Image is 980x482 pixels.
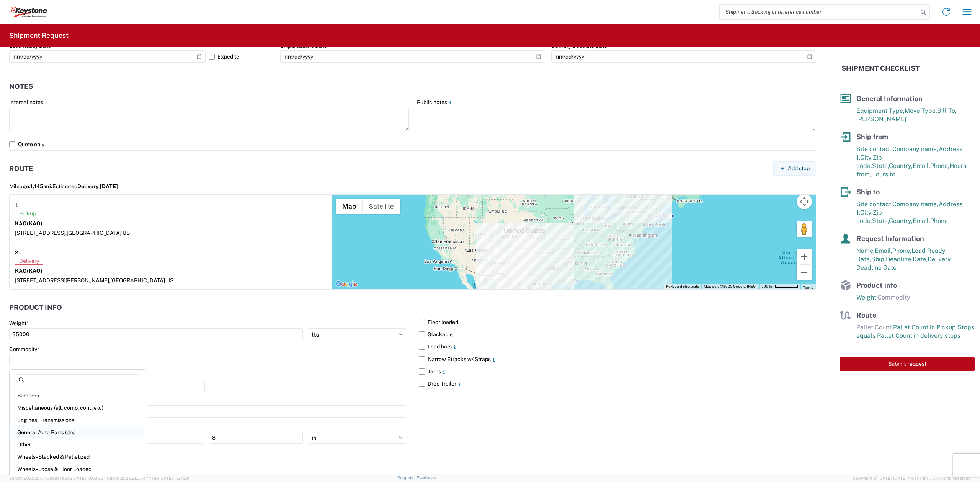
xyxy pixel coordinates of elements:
span: Client: 2025.21.0-7d7479b [107,476,189,480]
span: Phone [930,217,948,225]
button: Show street map [336,199,363,214]
label: Narrow Etracks w/ Straps [419,353,816,365]
input: W [109,432,203,444]
label: Drop Trailer [419,378,816,390]
h2: Shipment Request [9,31,69,40]
span: Move Type, [905,107,937,114]
span: Country, [889,217,913,225]
span: Weight, [856,294,877,301]
span: Hours to [871,171,895,178]
strong: KAO [15,268,42,274]
span: City, [860,209,873,216]
label: Weight [9,320,29,327]
span: Copyright © [DATE]-[DATE] Agistix Inc., All Rights Reserved [853,475,971,482]
label: Commodity [9,346,39,353]
label: Public notes [417,99,453,106]
h2: Product Info [9,304,62,311]
button: Zoom in [797,249,812,264]
span: Product info [856,281,897,289]
div: Bumpers [11,389,145,402]
div: Other [11,438,145,451]
button: Map Scale: 500 km per 58 pixels [759,284,800,289]
button: Submit request [840,357,975,371]
span: Site contact, [856,145,892,153]
span: Country, [889,162,913,169]
span: 1,145 mi. [30,183,52,189]
span: Commodity [877,294,910,301]
label: Floor loaded [419,316,816,328]
button: Add stop [773,161,816,176]
img: Google [334,279,359,289]
button: Zoom out [797,265,812,280]
h2: Route [9,165,33,173]
span: [GEOGRAPHIC_DATA] US [67,230,130,236]
span: Pallet Count in Pickup Stops equals Pallet Count in delivery stops [856,324,974,339]
a: Open this area in Google Maps (opens a new window) [334,279,359,289]
span: [GEOGRAPHIC_DATA] US [110,277,173,283]
span: Equipment Type, [856,107,905,114]
span: Bill To, [937,107,957,114]
span: Estimated [52,183,118,189]
input: Shipment, tracking or reference number [720,5,918,19]
span: State, [872,217,889,225]
label: Expedite [209,50,274,63]
div: Miscellaneous (alt, comp, conv, etc) [11,402,145,414]
a: Terms [803,285,813,290]
a: Feedback [416,475,436,480]
span: Delivery [DATE] [77,183,118,189]
span: [DATE] 11:37:29 [159,476,189,480]
span: [STREET_ADDRESS][PERSON_NAME], [15,277,110,283]
span: (KAO) [27,220,42,226]
strong: 2. [15,248,20,257]
label: Stackable [419,328,816,340]
label: Load bars [419,340,816,353]
strong: KAO [15,220,42,226]
span: [DATE] 10:09:35 [72,476,103,480]
button: Show satellite imagery [363,199,400,214]
h2: Notes [9,83,33,90]
span: General Information [856,94,923,103]
div: Wheels - Stacked & Palletized [11,451,145,463]
span: Email, [913,162,930,169]
button: Map camera controls [797,194,812,209]
input: H [209,432,303,444]
label: Tarps [419,365,816,378]
span: Email, [875,247,892,254]
span: [STREET_ADDRESS], [15,230,67,236]
span: (KAO) [27,268,42,274]
span: Server: 2025.21.0-769a9a7b8c3 [9,476,103,480]
span: Map data ©2025 Google, INEGI [704,284,757,288]
span: Company name, [892,145,939,153]
span: Mileage: [9,183,52,189]
span: Request Information [856,234,924,243]
div: Wheels - Loose & Floor Loaded [11,463,145,475]
span: [PERSON_NAME] [856,116,906,123]
button: Drag Pegman onto the map to open Street View [797,221,812,237]
span: Name, [856,247,875,254]
span: Ship to [856,188,880,196]
span: Phone, [930,162,949,169]
div: Engines, Transmissions [11,414,145,426]
span: Route [856,311,876,319]
span: City, [860,154,873,161]
strong: 1. [15,200,19,210]
span: 500 km [761,284,774,288]
button: Keyboard shortcuts [666,284,699,289]
span: Company name, [892,200,939,208]
h2: Shipment Checklist [841,64,920,73]
span: Phone, [892,247,911,254]
span: Ship from [856,133,888,141]
a: Support [397,475,416,480]
span: Add stop [788,165,810,172]
span: Pallet Count, [856,324,893,331]
span: State, [872,162,889,169]
span: Delivery [15,257,43,265]
span: Site contact, [856,200,892,208]
span: Pickup [15,210,40,217]
label: Internal notes [9,99,43,106]
label: Quote only [9,138,816,150]
div: General Auto Parts (dry) [11,426,145,438]
span: Email, [913,217,930,225]
span: Ship Deadline Date, [871,256,928,263]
